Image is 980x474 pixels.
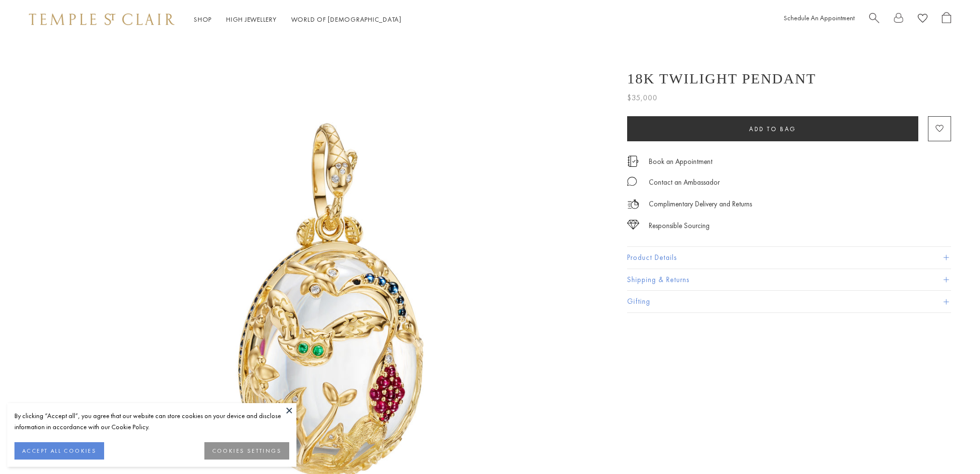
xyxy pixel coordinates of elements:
a: ShopShop [194,15,212,24]
button: Add to bag [627,116,918,141]
a: View Wishlist [918,12,927,27]
div: Contact an Ambassador [649,176,720,189]
a: World of [DEMOGRAPHIC_DATA]World of [DEMOGRAPHIC_DATA] [291,15,402,24]
a: High JewelleryHigh Jewellery [226,15,277,24]
img: icon_delivery.svg [627,198,639,210]
a: Search [869,12,879,27]
button: Product Details [627,247,951,269]
div: Responsible Sourcing [649,220,710,232]
button: ACCEPT ALL COOKIES [14,442,104,460]
button: Gifting [627,291,951,312]
a: Book an Appointment [649,156,712,167]
p: Complimentary Delivery and Returns [649,198,752,210]
img: icon_sourcing.svg [627,220,639,230]
img: MessageIcon-01_2.svg [627,176,637,186]
button: COOKIES SETTINGS [204,442,289,460]
button: Shipping & Returns [627,269,951,291]
div: By clicking “Accept all”, you agree that our website can store cookies on your device and disclos... [14,410,289,433]
img: Temple St. Clair [29,14,175,25]
a: Open Shopping Bag [942,12,951,27]
nav: Main navigation [194,14,402,26]
span: Add to bag [749,125,796,133]
h1: 18K Twilight Pendant [627,70,816,87]
iframe: Gorgias live chat messenger [932,429,970,464]
a: Schedule An Appointment [784,14,855,22]
span: $35,000 [627,92,658,104]
img: icon_appointment.svg [627,156,639,167]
